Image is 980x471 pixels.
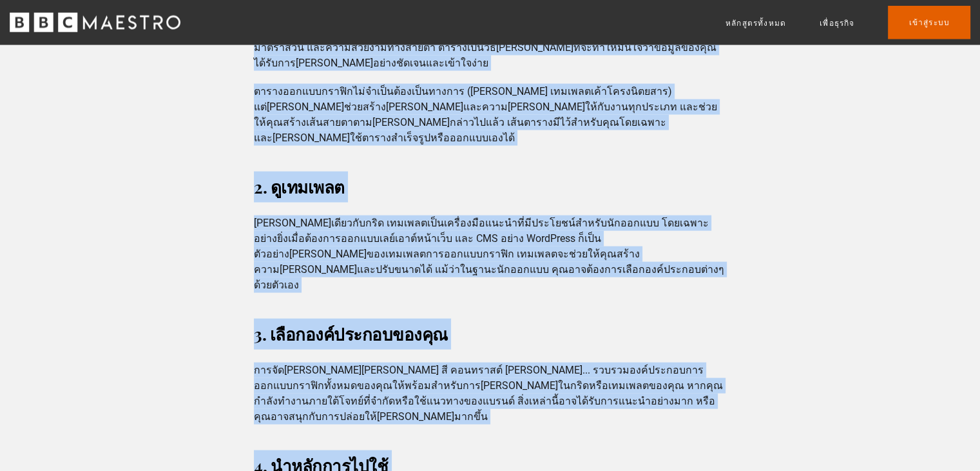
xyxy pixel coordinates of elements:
[254,85,717,144] font: ตารางออกแบบกราฟิกไม่จำเป็นต้องเป็นทางการ ([PERSON_NAME] เทมเพลตเค้าโครงนิตยสาร) แต่[PERSON_NAME]ช...
[10,13,180,32] svg: บีบีซี มาเอสโตร
[888,6,970,39] a: เข้าสู่ระบบ
[254,364,723,423] font: การจัด[PERSON_NAME][PERSON_NAME] สี คอนทราสต์ [PERSON_NAME]... รวบรวมองค์ประกอบการออกแบบกราฟิกทั้...
[254,217,724,291] font: [PERSON_NAME]เดียวกับกริด เทมเพลตเป็นเครื่องมือแนะนำที่มีประโยชน์สำหรับนักออกแบบ โดยเฉพาะอย่างยิ่...
[254,323,448,345] font: 3. เลือกองค์ประกอบของคุณ
[908,19,950,28] font: เข้าสู่ระบบ
[725,19,786,28] font: หลักสูตรทั้งหมด
[254,10,718,69] font: ตารางคือชุดของเส้น[PERSON_NAME] ซึ่งทำหน้าที่เป็นกรอบสำหรับการออกแบบของคุณ ตารางเป็นวิธีที่มีประโ...
[725,6,970,39] nav: หลัก
[820,17,854,30] a: เพื่อธุรกิจ
[254,175,345,198] font: 2. ดูเทมเพลต
[725,17,786,30] a: หลักสูตรทั้งหมด
[820,19,854,28] font: เพื่อธุรกิจ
